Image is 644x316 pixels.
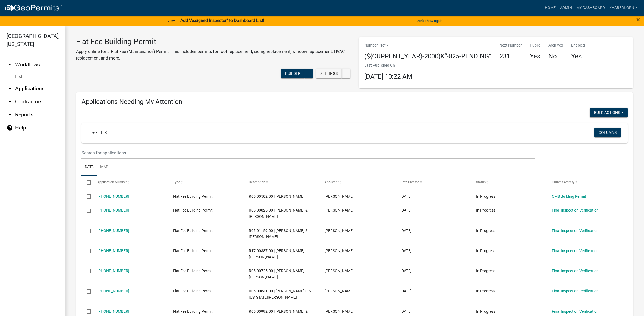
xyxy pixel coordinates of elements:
[173,180,180,184] span: Type
[173,249,213,253] span: Flat Fee Building Permit
[558,3,574,13] a: Admin
[400,228,411,233] span: 07/28/2025
[364,63,412,68] p: Last Published On
[7,61,13,68] i: arrow_drop_up
[249,289,311,299] span: R05.00641.00 | DALE C & VIRGINIA M PETERSON
[400,269,411,273] span: 07/16/2025
[7,111,13,118] i: arrow_drop_down
[173,228,213,233] span: Flat Fee Building Permit
[552,269,599,273] a: Final Inspection Verification
[400,249,411,253] span: 07/25/2025
[500,42,522,48] p: Next Number
[552,194,586,199] a: CMS Building Permit
[552,249,599,253] a: Final Inspection Verification
[476,309,495,314] span: In Progress
[249,269,306,279] span: R05.00725.00 | THERESA L DUELLMAN | TIMOTHY L DUELLMAN
[319,176,395,189] datatable-header-cell: Applicant
[548,42,563,48] p: Archived
[414,16,445,25] button: Don't show again
[548,52,563,60] h4: No
[594,128,621,137] button: Columns
[97,249,129,253] a: [PHONE_NUMBER]
[476,208,495,212] span: In Progress
[180,18,264,23] strong: Add "Assigned Inspector" to Dashboard List!
[7,85,13,92] i: arrow_drop_down
[400,309,411,314] span: 07/14/2025
[471,176,547,189] datatable-header-cell: Status
[97,309,129,314] a: [PHONE_NUMBER]
[165,16,177,25] a: View
[249,194,304,199] span: R05.00502.00 | GINA MARIE KORF
[97,208,129,212] a: [PHONE_NUMBER]
[97,159,112,176] a: Map
[590,108,628,117] button: Bulk Actions
[76,37,351,46] h3: Flat Fee Building Permit
[249,180,265,184] span: Description
[97,289,129,293] a: [PHONE_NUMBER]
[325,269,354,273] span: Jason Meyer
[249,208,308,219] span: R05.00825.00 | DANA P & PATRICIA C FOGG
[81,147,535,159] input: Search for applications
[476,269,495,273] span: In Progress
[97,194,129,199] a: [PHONE_NUMBER]
[81,159,97,176] a: Data
[476,249,495,253] span: In Progress
[173,289,213,293] span: Flat Fee Building Permit
[552,180,574,184] span: Current Activity
[552,228,599,233] a: Final Inspection Verification
[173,208,213,212] span: Flat Fee Building Permit
[249,228,308,239] span: R05.01159.00 | CHRISTOPHER D & JENNIFER GROTH
[325,194,354,199] span: Michael T Sholing
[400,194,411,199] span: 08/01/2025
[325,228,354,233] span: Tracy Kenyon
[7,98,13,105] i: arrow_drop_down
[81,176,92,189] datatable-header-cell: Select
[552,309,599,314] a: Final Inspection Verification
[92,176,168,189] datatable-header-cell: Application Number
[574,3,607,13] a: My Dashboard
[400,208,411,212] span: 07/28/2025
[395,176,471,189] datatable-header-cell: Date Created
[173,309,213,314] span: Flat Fee Building Permit
[476,194,495,199] span: In Progress
[364,42,491,48] p: Number Prefix
[97,180,127,184] span: Application Number
[400,180,419,184] span: Date Created
[173,269,213,273] span: Flat Fee Building Permit
[88,128,111,137] a: + Filter
[552,208,599,212] a: Final Inspection Verification
[7,125,13,131] i: help
[547,176,623,189] datatable-header-cell: Current Activity
[400,289,411,293] span: 07/15/2025
[476,180,486,184] span: Status
[316,69,342,78] button: Settings
[636,16,640,23] button: Close
[325,180,339,184] span: Applicant
[249,249,304,259] span: R17.00387.00 | MICHAEL DAVID ANDERSON
[636,16,640,23] span: ×
[530,52,540,60] h4: Yes
[607,3,640,13] a: khaberkorn
[325,289,354,293] span: Tracy Kenyon
[552,289,599,293] a: Final Inspection Verification
[325,208,354,212] span: Phil Herbert
[168,176,243,189] datatable-header-cell: Type
[571,52,585,60] h4: Yes
[571,42,585,48] p: Enabled
[76,48,351,61] p: Apply online for a Flat Fee (Maintenance) Permit. This includes permits for roof replacement, sid...
[244,176,319,189] datatable-header-cell: Description
[543,3,558,13] a: Home
[364,52,491,60] h4: (${CURRENT_YEAR}-2000)&“-825-PENDING”
[81,98,628,106] h4: Applications Needing My Attention
[325,249,354,253] span: Shawn Butterfield
[530,42,540,48] p: Public
[500,52,522,60] h4: 231
[476,228,495,233] span: In Progress
[476,289,495,293] span: In Progress
[97,228,129,233] a: [PHONE_NUMBER]
[364,73,412,80] span: [DATE] 10:22 AM
[325,309,354,314] span: Debra
[281,69,305,78] button: Builder
[97,269,129,273] a: [PHONE_NUMBER]
[173,194,213,199] span: Flat Fee Building Permit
